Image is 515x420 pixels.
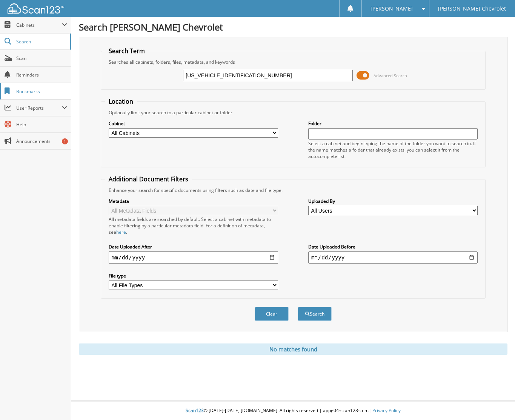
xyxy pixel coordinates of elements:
[109,244,278,250] label: Date Uploaded After
[16,38,66,45] span: Search
[370,6,413,11] span: [PERSON_NAME]
[105,175,192,183] legend: Additional Document Filters
[79,21,507,33] h1: Search [PERSON_NAME] Chevrolet
[16,22,62,28] span: Cabinets
[105,47,149,55] legend: Search Term
[372,407,401,414] a: Privacy Policy
[16,121,67,128] span: Help
[16,138,67,144] span: Announcements
[116,229,126,235] a: here
[109,251,278,264] input: start
[374,73,407,78] span: Advanced Search
[16,72,67,78] span: Reminders
[105,97,137,106] legend: Location
[8,3,64,14] img: scan123-logo-white.svg
[438,6,506,11] span: [PERSON_NAME] Chevrolet
[308,244,478,250] label: Date Uploaded Before
[308,198,478,204] label: Uploaded By
[308,140,478,159] div: Select a cabinet and begin typing the name of the folder you want to search in. If the name match...
[109,198,278,204] label: Metadata
[109,273,278,279] label: File type
[16,55,67,61] span: Scan
[105,109,481,116] div: Optionally limit your search to a particular cabinet or folder
[109,216,278,235] div: All metadata fields are searched by default. Select a cabinet with metadata to enable filtering b...
[109,120,278,127] label: Cabinet
[308,120,478,127] label: Folder
[308,251,478,264] input: end
[105,187,481,193] div: Enhance your search for specific documents using filters such as date and file type.
[16,88,67,95] span: Bookmarks
[71,402,515,420] div: © [DATE]-[DATE] [DOMAIN_NAME]. All rights reserved | appg04-scan123-com |
[186,407,204,414] span: Scan123
[298,307,332,321] button: Search
[105,59,481,65] div: Searches all cabinets, folders, files, metadata, and keywords
[16,105,62,111] span: User Reports
[79,343,507,355] div: No matches found
[255,307,289,321] button: Clear
[62,138,68,144] div: 1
